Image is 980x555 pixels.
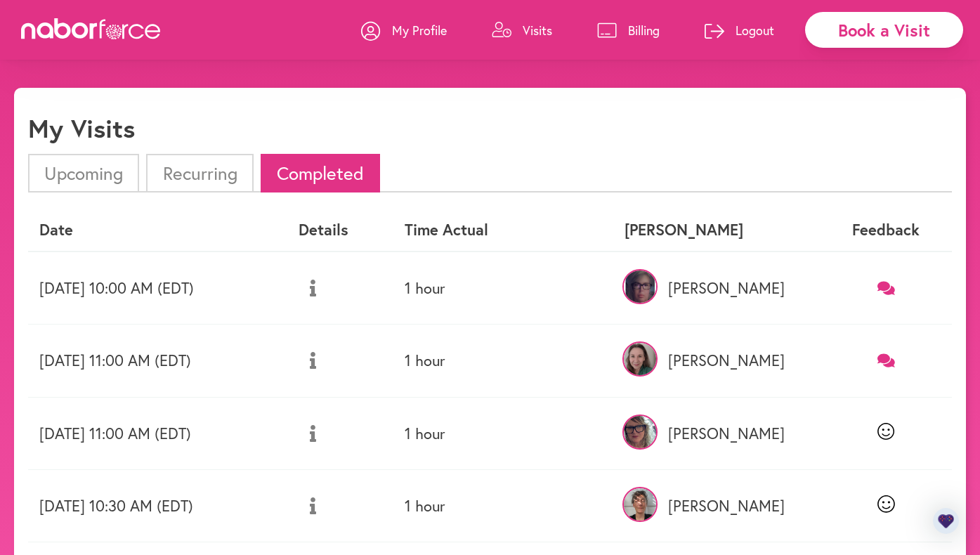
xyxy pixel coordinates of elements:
h1: My Visits [28,113,135,143]
div: Book a Visit [805,12,963,48]
a: Logout [705,9,774,51]
td: 1 hour [393,469,613,542]
a: Visits [492,9,552,51]
p: [PERSON_NAME] [625,497,809,515]
td: 1 hour [393,252,613,325]
img: YFjhKXiRTHKIYKLGqnwN [622,341,658,377]
li: Completed [261,154,380,192]
td: [DATE] 11:00 AM (EDT) [28,397,287,469]
p: Logout [736,22,774,39]
li: Upcoming [28,154,139,192]
p: [PERSON_NAME] [625,351,809,370]
a: My Profile [361,9,447,51]
td: 1 hour [393,325,613,397]
li: Recurring [146,154,253,192]
p: Visits [523,22,552,39]
p: [PERSON_NAME] [625,424,809,443]
th: [PERSON_NAME] [613,209,821,251]
p: Billing [628,22,660,39]
p: My Profile [392,22,447,39]
td: [DATE] 11:00 AM (EDT) [28,325,287,397]
img: nbil7nzJRMOxsXNodhN1 [622,269,658,304]
td: [DATE] 10:30 AM (EDT) [28,469,287,542]
p: [PERSON_NAME] [625,279,809,297]
th: Time Actual [393,209,613,251]
th: Date [28,209,287,251]
th: Details [287,209,393,251]
a: Billing [597,9,660,51]
img: CPWMmmkhRrWY3t8uLB4d [622,487,658,522]
th: Feedback [820,209,952,251]
td: 1 hour [393,397,613,469]
img: 3FEjziREuvhutPacq6KQ [622,414,658,450]
td: [DATE] 10:00 AM (EDT) [28,252,287,325]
